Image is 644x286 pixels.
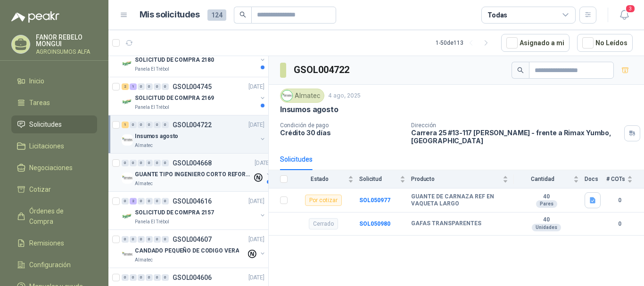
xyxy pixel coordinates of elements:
[280,105,338,114] p: Insumos agosto
[122,122,129,128] div: 1
[122,234,266,264] a: 0 0 0 0 0 0 GSOL004607[DATE] Company LogoCANDADO PEQUEÑO DE CODIGO VERAAlmatec
[135,208,214,217] p: SOLICITUD DE COMPRA 2157
[146,198,153,204] div: 0
[154,160,161,166] div: 0
[305,195,342,206] div: Por cotizar
[514,216,579,224] b: 40
[130,122,137,128] div: 0
[436,35,494,50] div: 1 - 50 de 113
[294,63,351,77] h3: GSOL004722
[154,122,161,128] div: 0
[135,94,214,103] p: SOLICITUD DE COMPRA 2169
[248,82,264,91] p: [DATE]
[135,132,178,141] p: Insumos agosto
[135,256,153,264] p: Almatec
[154,83,161,90] div: 0
[328,91,361,100] p: 4 ago, 2025
[255,159,271,168] p: [DATE]
[122,83,129,90] div: 2
[514,193,579,201] b: 40
[487,10,507,20] div: Todas
[138,236,145,243] div: 0
[293,170,359,188] th: Estado
[162,160,169,166] div: 0
[173,160,212,166] p: GSOL004668
[282,90,292,101] img: Company Logo
[606,176,625,182] span: # COTs
[11,159,97,177] a: Negociaciones
[122,119,266,149] a: 1 0 0 0 0 0 GSOL004722[DATE] Company LogoInsumos agostoAlmatec
[536,200,557,208] div: Pares
[29,163,73,173] span: Negociaciones
[138,274,145,281] div: 0
[122,96,133,107] img: Company Logo
[11,180,97,198] a: Cotizar
[154,274,161,281] div: 0
[135,180,153,188] p: Almatec
[162,236,169,243] div: 0
[280,129,404,137] p: Crédito 30 días
[122,134,133,146] img: Company Logo
[146,83,153,90] div: 0
[280,122,404,129] p: Condición de pago
[122,43,266,73] a: 1 0 0 0 0 0 GSOL004784[DATE] Company LogoSOLICITUD DE COMPRA 2180Panela El Trébol
[135,218,169,226] p: Panela El Trébol
[411,129,620,145] p: Carrera 25 #13-117 [PERSON_NAME] - frente a Rimax Yumbo , [GEOGRAPHIC_DATA]
[411,122,620,129] p: Dirección
[577,34,633,52] button: No Leídos
[11,137,97,155] a: Licitaciones
[11,94,97,112] a: Tareas
[173,198,212,204] p: GSOL004616
[122,211,133,222] img: Company Logo
[11,202,97,230] a: Órdenes de Compra
[29,98,50,108] span: Tareas
[239,11,246,18] span: search
[29,238,64,248] span: Remisiones
[122,172,133,184] img: Company Logo
[585,170,606,188] th: Docs
[146,122,153,128] div: 0
[162,198,169,204] div: 0
[135,65,169,73] p: Panela El Trébol
[29,206,88,227] span: Órdenes de Compra
[411,176,501,182] span: Producto
[532,224,561,231] div: Unidades
[130,236,137,243] div: 0
[135,56,214,65] p: SOLICITUD DE COMPRA 2180
[138,122,145,128] div: 0
[135,246,239,255] p: CANDADO PEQUEÑO DE CODIGO VERA
[173,236,212,243] p: GSOL004607
[248,235,264,244] p: [DATE]
[514,176,571,182] span: Cantidad
[11,234,97,252] a: Remisiones
[122,274,129,281] div: 0
[122,236,129,243] div: 0
[122,198,129,204] div: 0
[625,4,636,13] span: 3
[154,198,161,204] div: 0
[293,176,346,182] span: Estado
[11,72,97,90] a: Inicio
[122,196,266,226] a: 0 2 0 0 0 0 GSOL004616[DATE] Company LogoSOLICITUD DE COMPRA 2157Panela El Trébol
[173,122,212,128] p: GSOL004722
[411,193,508,208] b: GUANTE DE CARNAZA REF EN VAQUETA LARGO
[606,220,633,229] b: 0
[359,176,398,182] span: Solicitud
[29,76,44,86] span: Inicio
[359,197,390,204] a: SOL050977
[173,274,212,281] p: GSOL004606
[359,221,390,227] a: SOL050980
[138,198,145,204] div: 0
[29,184,51,195] span: Cotizar
[173,83,212,90] p: GSOL004745
[135,104,169,111] p: Panela El Trébol
[514,170,585,188] th: Cantidad
[135,142,153,149] p: Almatec
[517,67,524,74] span: search
[11,11,59,23] img: Logo peakr
[154,236,161,243] div: 0
[359,170,411,188] th: Solicitud
[248,197,264,206] p: [DATE]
